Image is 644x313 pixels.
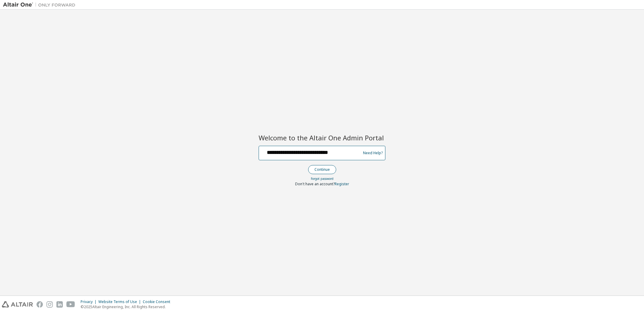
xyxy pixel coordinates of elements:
[2,301,33,308] img: altair_logo.svg
[98,299,143,304] div: Website Terms of Use
[46,301,53,308] img: instagram.svg
[295,181,335,186] span: Don't have an account?
[308,165,336,174] button: Continue
[143,299,174,304] div: Cookie Consent
[81,299,98,304] div: Privacy
[66,301,75,308] img: youtube.svg
[37,301,43,308] img: facebook.svg
[335,181,349,186] a: Register
[81,304,174,309] p: © 2025 Altair Engineering, Inc. All Rights Reserved.
[56,301,63,308] img: linkedin.svg
[259,133,385,142] h2: Welcome to the Altair One Admin Portal
[311,177,333,181] a: Forgot password
[3,2,78,8] img: Altair One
